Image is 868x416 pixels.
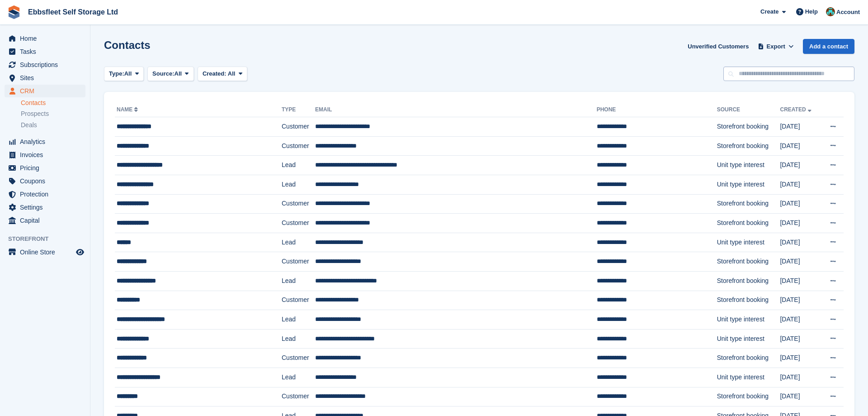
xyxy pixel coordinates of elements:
td: Unit type interest [717,368,780,387]
td: Unit type interest [717,329,780,349]
td: Customer [282,252,315,272]
span: Account [836,8,860,17]
span: Prospects [21,110,49,118]
td: [DATE] [780,117,820,137]
a: Ebbsfleet Self Storage Ltd [24,5,122,19]
a: Name [117,106,140,113]
td: Unit type interest [717,310,780,330]
td: [DATE] [780,329,820,349]
img: George Spring [826,7,835,16]
a: Unverified Customers [684,39,752,54]
td: Customer [282,291,315,310]
span: Type: [109,69,124,78]
td: [DATE] [780,136,820,156]
a: menu [5,201,85,214]
td: Lead [282,310,315,330]
th: Source [717,103,780,117]
span: Tasks [20,45,74,58]
a: menu [5,148,85,161]
a: menu [5,175,85,187]
td: Unit type interest [717,233,780,252]
span: Invoices [20,148,74,161]
td: Lead [282,271,315,291]
span: Help [805,7,818,16]
td: Storefront booking [717,291,780,310]
td: Storefront booking [717,349,780,368]
a: Add a contact [803,39,854,54]
span: Create [760,7,778,16]
td: [DATE] [780,214,820,233]
td: Lead [282,156,315,175]
td: Lead [282,233,315,252]
span: Deals [21,121,37,129]
a: menu [5,45,85,58]
a: menu [5,72,85,84]
a: menu [5,58,85,71]
th: Email [315,103,597,117]
td: Storefront booking [717,271,780,291]
span: CRM [20,85,74,97]
span: Sites [20,72,74,84]
span: Created: [203,70,226,77]
span: Pricing [20,162,74,174]
span: Analytics [20,135,74,148]
td: Unit type interest [717,156,780,175]
td: [DATE] [780,291,820,310]
td: [DATE] [780,252,820,272]
a: Contacts [21,99,85,107]
td: Customer [282,117,315,137]
td: [DATE] [780,349,820,368]
span: Subscriptions [20,58,74,71]
td: Lead [282,329,315,349]
button: Source: All [147,67,194,81]
a: menu [5,188,85,201]
td: Customer [282,194,315,214]
td: [DATE] [780,368,820,387]
td: Lead [282,175,315,194]
span: Home [20,32,74,45]
th: Type [282,103,315,117]
h1: Contacts [104,39,151,51]
span: All [228,70,236,77]
td: Storefront booking [717,387,780,406]
a: menu [5,85,85,97]
a: Deals [21,120,85,130]
a: menu [5,32,85,45]
td: Storefront booking [717,136,780,156]
a: Preview store [75,247,85,258]
td: [DATE] [780,310,820,330]
td: Customer [282,387,315,406]
span: All [124,69,132,78]
td: Customer [282,349,315,368]
span: Settings [20,201,74,214]
td: Customer [282,214,315,233]
span: Storefront [8,234,90,244]
a: menu [5,135,85,148]
a: Prospects [21,109,85,119]
th: Phone [597,103,717,117]
a: Created [780,106,813,113]
span: Capital [20,214,74,227]
button: Export [756,39,796,54]
span: Coupons [20,175,74,187]
span: Export [767,42,785,51]
a: menu [5,162,85,174]
span: Protection [20,188,74,201]
a: menu [5,214,85,227]
td: Storefront booking [717,214,780,233]
td: Unit type interest [717,175,780,194]
button: Type: All [104,67,144,81]
span: Online Store [20,246,74,258]
td: Storefront booking [717,194,780,214]
td: Storefront booking [717,252,780,272]
span: All [175,69,182,78]
button: Created: All [198,67,247,81]
a: menu [5,246,85,258]
td: Customer [282,136,315,156]
td: [DATE] [780,175,820,194]
td: Lead [282,368,315,387]
span: Source: [152,69,174,78]
td: [DATE] [780,156,820,175]
td: Storefront booking [717,117,780,137]
td: [DATE] [780,233,820,252]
